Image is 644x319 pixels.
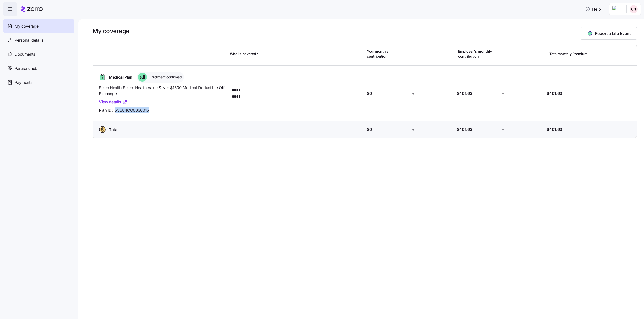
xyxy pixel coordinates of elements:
[547,90,562,97] span: $401.63
[99,107,113,113] span: Plan ID:
[148,75,182,80] span: Enrollment confirmed
[367,90,372,97] span: $0
[412,126,415,133] span: +
[93,27,129,35] h1: My coverage
[585,6,601,12] span: Help
[99,85,226,97] span: SelectHealth , Select Health Value Silver $1500 Medical Deductible Off Exchange
[3,19,74,33] a: My coverage
[367,49,409,59] span: Your monthly contribution
[3,33,74,47] a: Personal details
[457,126,472,133] span: $401.63
[109,74,132,80] span: Medical Plan
[3,47,74,61] a: Documents
[15,65,37,72] span: Partners hub
[15,23,38,29] span: My coverage
[581,4,605,14] button: Help
[15,79,32,86] span: Payments
[457,90,472,97] span: $401.63
[99,99,127,105] a: View details
[502,90,504,97] span: =
[502,126,504,133] span: =
[547,126,562,133] span: $401.63
[367,126,372,133] span: $0
[412,90,415,97] span: +
[3,61,74,75] a: Partners hub
[581,27,637,40] button: Report a Life Event
[630,5,638,13] img: 9798aebf3dd2c83447ec9ff60e76cbd9
[549,51,587,56] span: Total monthly Premium
[458,49,500,59] span: Employer's monthly contribution
[612,6,622,12] img: Employer logo
[109,126,118,133] span: Total
[595,30,631,36] span: Report a Life Event
[15,37,43,43] span: Personal details
[115,107,149,113] span: 55584CO0030015
[230,51,258,56] span: Who is covered?
[15,51,35,57] span: Documents
[3,75,74,89] a: Payments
